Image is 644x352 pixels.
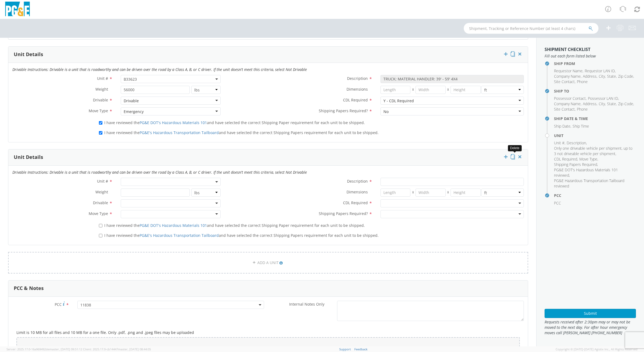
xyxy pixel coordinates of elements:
input: Width [416,86,446,94]
span: Move Type [89,108,108,113]
li: , [588,96,619,101]
span: master, [DATE] 08:44:05 [118,347,151,351]
span: City [599,74,605,79]
a: PG&E's Hazardous Transportation Tailboard [140,130,219,135]
input: I have reviewed thePG&E DOT's Hazardous Materials 101and have selected the correct Shipping Paper... [99,121,102,125]
span: PG&E DOT's Hazardous Materials 101 reviewed [554,167,618,178]
span: CDL Required [554,156,577,162]
li: , [554,79,576,84]
span: Server: 2025.17.0-16a969492de [6,347,82,351]
li: , [607,74,617,79]
span: Unit # [97,179,108,184]
a: PG&E DOT's Hazardous Materials 101 [140,120,207,125]
li: , [607,101,617,107]
input: I have reviewed thePG&E's Hazardous Transportation Tailboardand have selected the correct Shippin... [99,131,102,135]
span: Dimensions [347,87,368,92]
span: B33623 [124,77,218,82]
div: Y - CDL Required [383,98,414,104]
li: , [618,74,634,79]
span: Unit # [554,140,565,145]
span: 11838 [80,302,261,307]
div: Drivable [124,98,139,104]
span: Only one driveable vehicle per shipment, up to 3 not driveable vehicle per shipment [554,146,632,156]
span: Ship Date [554,124,570,129]
span: I have reviewed the and have selected the correct Shipping Papers requirement for each unit to be... [104,233,379,238]
h4: Unit [554,134,636,138]
span: Address [583,74,597,79]
input: Shipment, Tracking or Reference Number (at least 4 chars) [464,23,598,34]
img: pge-logo-06675f144f4cfa6a6814.png [4,2,31,18]
span: PG&E Hazardous Transportation Tailboard reviewed [554,178,624,189]
span: Address [583,101,597,106]
li: , [583,74,597,79]
li: , [618,101,634,107]
li: , [554,68,583,74]
span: CDL Required [343,97,368,102]
li: , [554,107,576,112]
li: , [554,96,587,101]
span: Zip Code [618,74,633,79]
div: Emergency [124,109,144,114]
span: Dimensions [347,189,368,194]
h3: Unit Details [14,52,43,57]
input: Height [451,189,481,197]
span: Shipping Papers Required? [319,108,368,113]
input: I have reviewed thePG&E DOT's Hazardous Materials 101and have selected the correct Shipping Paper... [99,224,102,227]
span: State [607,101,616,106]
span: Requestor LAN ID [585,68,615,73]
span: I have reviewed the and have selected the correct Shipping Paper requirement for each unit to be ... [104,223,365,228]
span: Shipping Papers Required [554,162,597,167]
button: Submit [545,309,636,318]
h4: Ship Date & Time [554,117,636,121]
i: Drivable Instructions: Drivable is a unit that is roadworthy and can be driven over the road by a... [12,170,307,175]
span: Weight [95,87,108,92]
span: Requests received after 2:30pm may or may not be moved to the next day. For after hour emergency ... [545,319,636,336]
li: , [554,162,598,167]
div: No [383,109,389,114]
span: Drop files here to upload [246,345,291,350]
li: , [567,140,587,146]
input: Length [380,189,411,197]
span: master, [DATE] 09:51:12 [49,347,82,351]
span: Unit # [97,76,108,81]
span: X [446,86,451,94]
span: City [599,101,605,106]
input: I have reviewed thePG&E's Hazardous Transportation Tailboardand have selected the correct Shippin... [99,234,102,237]
span: Site Contact [554,79,575,84]
a: ADD A UNIT [8,252,528,274]
a: PG&E DOT's Hazardous Materials 101 [140,223,207,228]
span: Requestor Name [554,68,583,73]
span: Possessor LAN ID [588,96,618,101]
span: Company Name [554,101,581,106]
input: Length [380,86,411,94]
span: I have reviewed the and have selected the correct Shipping Papers requirement for each unit to be... [104,130,379,135]
span: Client: 2025.17.0-cb14447 [83,347,151,351]
span: 11838 [77,301,264,309]
span: Copyright © [DATE]-[DATE] Agistix Inc., All Rights Reserved [556,347,638,351]
li: , [583,101,597,107]
span: Description [567,140,586,145]
span: Phone [577,107,588,112]
h3: Unit Details [14,155,43,160]
h4: PCC [554,193,636,197]
span: X [410,189,416,197]
span: Drivable [93,97,108,102]
li: , [554,101,581,107]
li: , [579,156,598,162]
h3: PCC & Notes [14,286,44,291]
li: , [554,167,635,178]
li: , [554,74,581,79]
span: CDL Required [343,200,368,205]
li: , [599,74,606,79]
i: Drivable Instructions: Drivable is a unit that is roadworthy and can be driven over the road by a... [12,67,307,72]
span: Shipping Papers Required? [319,211,368,216]
span: I have reviewed the and have selected the correct Shipping Paper requirement for each unit to be ... [104,120,365,125]
input: Height [451,86,481,94]
span: PCC [55,302,62,307]
span: Weight [95,189,108,194]
span: X [446,189,451,197]
h4: Ship To [554,89,636,93]
h5: Limit is 10 MB for all files and 10 MB for a one file. Only .pdf, .png and .jpeg files may be upl... [16,330,520,334]
span: Site Contact [554,107,575,112]
div: Delete [508,145,522,151]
